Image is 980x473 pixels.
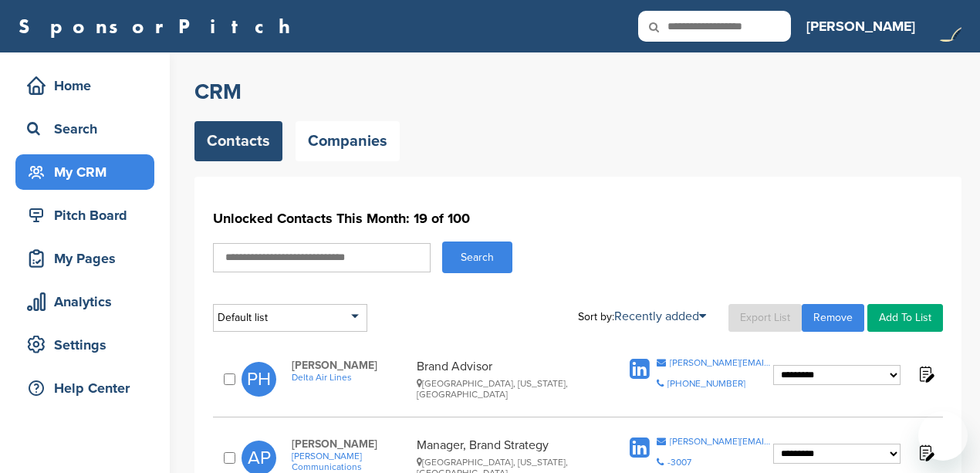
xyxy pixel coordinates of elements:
[15,327,154,363] a: Settings
[15,111,154,147] a: Search
[15,241,154,276] a: My Pages
[296,121,400,161] a: Companies
[867,304,943,332] a: Add To List
[15,284,154,319] a: Analytics
[916,364,935,383] img: Notes
[15,154,154,190] a: My CRM
[23,374,154,402] div: Help Center
[292,451,409,472] a: [PERSON_NAME] Communications
[916,443,935,462] img: Notes
[728,304,802,332] a: Export List
[23,245,154,272] div: My Pages
[194,78,961,106] h2: CRM
[614,309,706,324] a: Recently added
[23,288,154,316] div: Analytics
[23,72,154,100] div: Home
[417,359,600,400] div: Brand Advisor
[292,372,409,383] a: Delta Air Lines
[292,359,409,372] span: [PERSON_NAME]
[918,411,968,461] iframe: Button to launch messaging window
[213,304,367,332] div: Default list
[242,362,276,397] span: PH
[23,201,154,229] div: Pitch Board
[417,378,600,400] div: [GEOGRAPHIC_DATA], [US_STATE], [GEOGRAPHIC_DATA]
[194,121,282,161] a: Contacts
[670,358,772,367] div: [PERSON_NAME][EMAIL_ADDRESS][PERSON_NAME][DOMAIN_NAME]
[667,458,691,467] div: -3007
[19,16,300,36] a: SponsorPitch
[213,204,943,232] h1: Unlocked Contacts This Month: 19 of 100
[23,115,154,143] div: Search
[670,437,772,446] div: [PERSON_NAME][EMAIL_ADDRESS][PERSON_NAME][PERSON_NAME][DOMAIN_NAME]
[578,310,706,323] div: Sort by:
[806,9,915,43] a: [PERSON_NAME]
[806,15,915,37] h3: [PERSON_NAME]
[292,438,409,451] span: [PERSON_NAME]
[23,158,154,186] div: My CRM
[15,198,154,233] a: Pitch Board
[802,304,864,332] a: Remove
[15,68,154,103] a: Home
[442,242,512,273] button: Search
[667,379,745,388] div: [PHONE_NUMBER]
[15,370,154,406] a: Help Center
[23,331,154,359] div: Settings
